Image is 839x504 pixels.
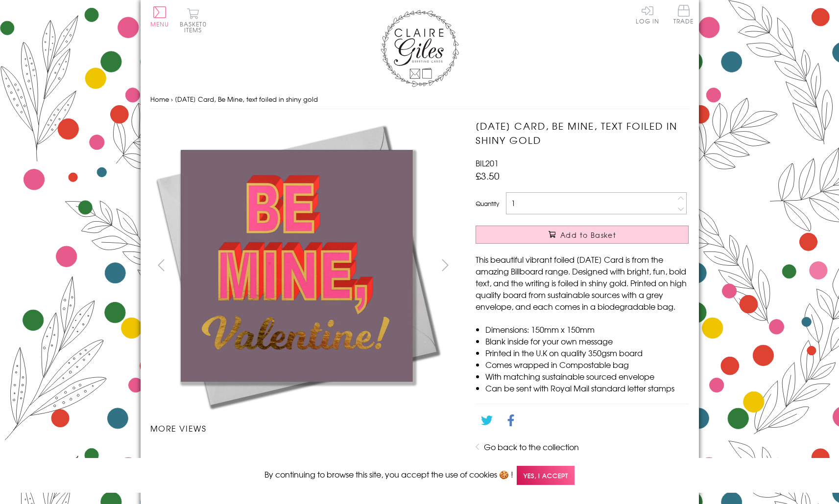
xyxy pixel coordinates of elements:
img: Valentine's Day Card, Be Mine, text foiled in shiny gold [150,119,444,412]
span: Menu [150,20,169,28]
span: 0 items [184,20,207,34]
span: Trade [673,5,694,24]
img: Valentine's Day Card, Be Mine, text foiled in shiny gold [264,456,265,456]
a: Trade [673,5,694,26]
p: This beautiful vibrant foiled [DATE] Card is from the amazing Billboard range. Designed with brig... [476,253,689,312]
span: Yes, I accept [517,466,575,485]
button: prev [150,254,172,276]
a: Log In [636,5,659,24]
li: Carousel Page 2 [227,444,303,465]
li: With matching sustainable sourced envelope [485,370,689,382]
img: Valentine's Day Card, Be Mine, text foiled in shiny gold [456,119,750,412]
li: Printed in the U.K on quality 350gsm board [485,347,689,359]
label: Quantity [476,199,499,208]
button: next [434,254,456,276]
li: Blank inside for your own message [485,335,689,347]
a: Go back to the collection [484,441,579,453]
button: Menu [150,6,169,27]
button: Basket0 items [180,8,207,33]
span: [DATE] Card, Be Mine, text foiled in shiny gold [175,94,318,104]
span: £3.50 [476,169,500,183]
ul: Carousel Pagination [150,444,456,487]
img: Valentine's Day Card, Be Mine, text foiled in shiny gold [418,456,418,456]
nav: breadcrumbs [150,90,689,110]
li: Carousel Page 3 [303,444,380,465]
button: Add to Basket [476,226,689,244]
li: Carousel Page 4 [380,444,456,465]
li: Carousel Page 1 (Current Slide) [150,444,227,465]
h1: [DATE] Card, Be Mine, text foiled in shiny gold [476,119,689,147]
a: Home [150,94,169,104]
h3: More views [150,422,456,434]
span: BIL201 [476,157,499,169]
li: Comes wrapped in Compostable bag [485,359,689,370]
span: › [171,94,173,104]
li: Dimensions: 150mm x 150mm [485,323,689,335]
li: Can be sent with Royal Mail standard letter stamps [485,382,689,394]
img: Claire Giles Greetings Cards [381,10,459,87]
span: Add to Basket [560,230,616,240]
